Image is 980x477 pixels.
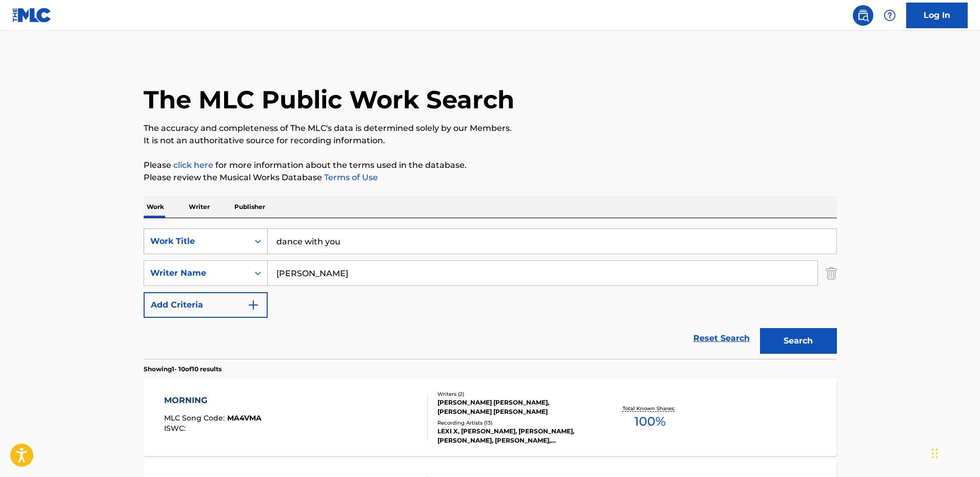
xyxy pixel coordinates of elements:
p: Please review the Musical Works Database [144,171,837,184]
form: Search Form [144,228,837,359]
img: MLC Logo [12,8,52,23]
img: help [884,9,896,22]
span: MA4VMA [227,413,262,423]
div: LEXI X, [PERSON_NAME], [PERSON_NAME], [PERSON_NAME], [PERSON_NAME],[PERSON_NAME], [PERSON_NAME] [437,427,592,445]
img: search [857,9,869,22]
button: Search [760,328,837,354]
button: Add Criteria [144,292,268,318]
span: ISWC : [164,424,188,433]
span: MLC Song Code : [164,413,227,423]
p: It is not an authoritative source for recording information. [144,135,837,147]
p: Showing 1 - 10 of 10 results [144,365,222,374]
a: Public Search [853,5,873,26]
a: MORNINGMLC Song Code:MA4VMAISWC:Writers (2)[PERSON_NAME] [PERSON_NAME], [PERSON_NAME] [PERSON_NAM... [144,379,837,456]
img: Delete Criterion [826,260,837,286]
span: 100 % [634,412,666,431]
iframe: Chat Widget [929,428,980,477]
p: Publisher [231,196,268,218]
a: Reset Search [688,327,755,350]
h1: The MLC Public Work Search [144,84,514,115]
p: Please for more information about the terms used in the database. [144,159,837,171]
p: The accuracy and completeness of The MLC's data is determined solely by our Members. [144,122,837,135]
p: Writer [186,196,213,218]
img: 9d2ae6d4665cec9f34b9.svg [247,299,259,311]
a: Terms of Use [322,173,378,182]
div: MORNING [164,394,262,407]
div: Writers ( 2 ) [437,390,592,398]
p: Total Known Shares: [623,405,677,412]
div: Help [879,5,900,26]
div: [PERSON_NAME] [PERSON_NAME], [PERSON_NAME] [PERSON_NAME] [437,398,592,416]
a: Log In [906,3,968,28]
div: Writer Name [150,267,243,279]
div: Drag [932,438,938,469]
p: Work [144,196,167,218]
div: Recording Artists ( 13 ) [437,419,592,427]
div: Work Title [150,235,243,247]
a: click here [173,160,213,170]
